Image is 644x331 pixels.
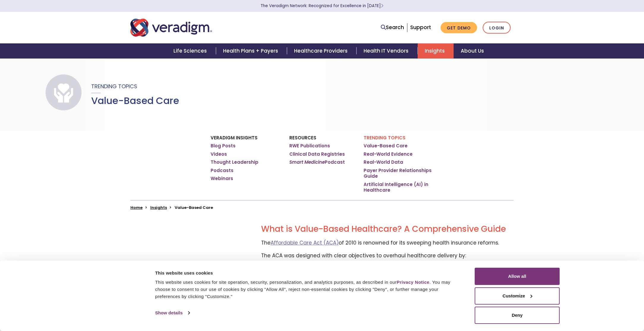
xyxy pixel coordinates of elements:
[475,307,560,324] button: Deny
[364,182,433,193] a: Artificial Intelligence (AI) in Healthcare
[130,205,143,210] a: Home
[211,159,258,165] a: Thought Leadership
[410,24,431,31] a: Support
[364,143,408,149] a: Value-Based Care
[454,43,491,59] a: About Us
[166,43,216,59] a: Life Sciences
[418,43,454,59] a: Insights
[150,205,167,210] a: Insights
[155,269,461,277] div: This website uses cookies
[364,168,433,179] a: Payer Provider Relationships Guide
[397,280,429,285] a: Privacy Notice
[216,43,287,59] a: Health Plans + Payers
[261,239,514,247] p: The of 2010 is renowned for its sweeping health insurance reforms.
[475,268,560,285] button: Allow all
[289,143,330,149] a: RWE Publications
[261,3,383,9] a: The Veradigm Network: Recognized for Excellence in [DATE]Learn More
[271,239,339,246] a: Affordable Care Act (ACA)
[211,176,233,182] a: Webinars
[261,252,514,260] p: The ACA was designed with clear objectives to overhaul healthcare delivery by:
[364,151,413,157] a: Real-World Evidence
[155,308,190,317] a: Show details
[364,159,403,165] a: Real-World Data
[381,23,404,31] a: Search
[287,43,356,59] a: Healthcare Providers
[261,224,514,234] h2: What is Value-Based Healthcare? A Comprehensive Guide
[483,22,511,34] a: Login
[356,43,417,59] a: Health IT Vendors
[441,22,477,34] a: Get Demo
[91,83,137,90] span: Trending Topics
[91,95,179,106] h1: Value-Based Care
[475,287,560,305] button: Customize
[211,168,233,174] a: Podcasts
[211,143,236,149] a: Blog Posts
[289,159,325,165] em: Smart Medicine
[155,279,461,300] div: This website uses cookies for site operation, security, personalization, and analytics purposes, ...
[289,159,345,165] a: Smart MedicinePodcast
[381,3,383,9] span: Learn More
[289,151,345,157] a: Clinical Data Registries
[130,18,212,37] img: Veradigm logo
[211,151,227,157] a: Videos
